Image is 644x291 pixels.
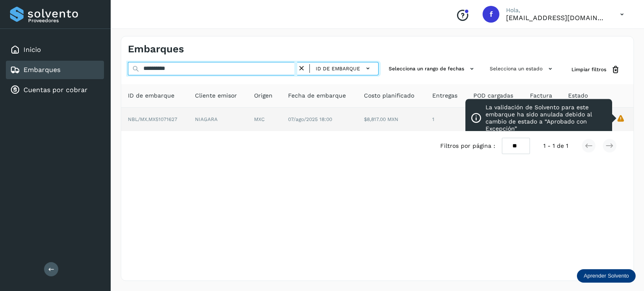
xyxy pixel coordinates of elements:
[6,61,104,79] div: Embarques
[426,108,467,131] td: 1
[432,91,457,100] span: Entregas
[6,81,104,99] div: Cuentas por cobrar
[288,116,332,122] span: 07/ago/2025 18:00
[473,91,513,100] span: POD cargadas
[385,62,480,76] button: Selecciona un rango de fechas
[28,18,101,23] p: Proveedores
[195,91,237,100] span: Cliente emisor
[486,104,607,132] p: La validación de Solvento para este embarque ha sido anulada debido al cambio de estado a “Aproba...
[247,108,281,131] td: MXC
[506,14,607,22] p: fyc3@mexamerik.com
[440,142,495,150] span: Filtros por página :
[506,7,607,14] p: Hola,
[128,91,174,100] span: ID de embarque
[357,108,425,131] td: $8,817.00 MXN
[288,91,346,100] span: Fecha de embarque
[6,41,104,59] div: Inicio
[577,269,636,283] div: Aprender Solvento
[568,91,588,100] span: Estado
[23,66,60,74] a: Embarques
[565,62,627,77] button: Limpiar filtros
[543,142,568,150] span: 1 - 1 de 1
[23,46,41,54] a: Inicio
[313,62,375,75] button: ID de embarque
[316,65,360,72] span: ID de embarque
[364,91,414,100] span: Costo planificado
[584,273,629,279] p: Aprender Solvento
[188,108,247,131] td: NIAGARA
[486,62,558,76] button: Selecciona un estado
[128,116,177,122] span: NBL/MX.MX51071627
[23,86,88,94] a: Cuentas por cobrar
[254,91,273,100] span: Origen
[571,66,606,73] span: Limpiar filtros
[128,43,184,55] h4: Embarques
[530,91,552,100] span: Factura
